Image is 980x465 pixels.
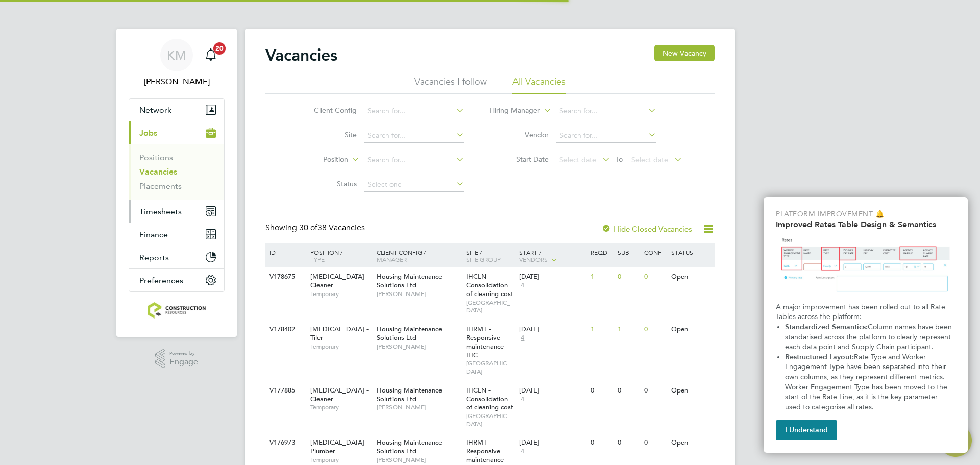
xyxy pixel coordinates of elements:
[377,255,407,263] span: Manager
[267,381,303,400] div: V177885
[310,403,372,411] span: Temporary
[519,395,526,404] span: 4
[776,209,955,219] p: Platform Improvement 🔔
[466,359,514,375] span: [GEOGRAPHIC_DATA]
[519,255,548,263] span: Vendors
[139,167,177,177] a: Vacancies
[377,456,461,464] span: [PERSON_NAME]
[267,433,303,452] div: V176973
[519,273,585,281] div: [DATE]
[519,325,585,334] div: [DATE]
[785,323,954,351] span: Column names have been standarised across the platform to clearly represent each data point and S...
[615,320,642,339] div: 1
[298,130,357,139] label: Site
[481,106,540,116] label: Hiring Manager
[139,253,169,262] span: Reports
[310,272,369,289] span: [MEDICAL_DATA] - Cleaner
[298,179,357,188] label: Status
[139,153,173,162] a: Positions
[669,267,713,286] div: Open
[377,386,442,403] span: Housing Maintenance Solutions Ltd
[289,155,348,165] label: Position
[519,281,526,290] span: 4
[148,302,206,319] img: construction-resources-logo-retina.png
[364,178,464,192] input: Select one
[463,243,517,268] div: Site /
[213,42,226,55] span: 20
[310,290,372,298] span: Temporary
[310,342,372,351] span: Temporary
[615,381,642,400] div: 0
[374,243,463,268] div: Client Config /
[642,267,668,286] div: 0
[414,76,487,94] li: Vacancies I follow
[466,272,513,298] span: IHCLN - Consolidation of cleaning cost
[776,420,837,440] button: I Understand
[776,219,955,229] h2: Improved Rates Table Design & Semantics
[785,323,868,331] strong: Standardized Semantics:
[310,386,369,403] span: [MEDICAL_DATA] - Cleaner
[298,106,357,115] label: Client Config
[129,39,225,88] a: Go to account details
[519,438,585,447] div: [DATE]
[615,267,642,286] div: 0
[601,224,692,234] label: Hide Closed Vacancies
[310,255,325,263] span: Type
[466,412,514,428] span: [GEOGRAPHIC_DATA]
[139,128,157,138] span: Jobs
[669,433,713,452] div: Open
[642,243,668,261] div: Conf
[556,129,656,143] input: Search for...
[299,223,317,233] span: 30 of
[669,320,713,339] div: Open
[615,433,642,452] div: 0
[517,243,588,269] div: Start /
[377,403,461,411] span: [PERSON_NAME]
[588,433,615,452] div: 0
[265,45,337,65] h2: Vacancies
[377,342,461,351] span: [PERSON_NAME]
[556,104,656,118] input: Search for...
[139,105,171,115] span: Network
[588,320,615,339] div: 1
[615,243,642,261] div: Sub
[169,358,198,366] span: Engage
[588,381,615,400] div: 0
[377,438,442,455] span: Housing Maintenance Solutions Ltd
[512,76,566,94] li: All Vacancies
[169,349,198,358] span: Powered by
[129,76,225,88] span: Kacy Melton
[267,267,303,286] div: V178675
[466,299,514,314] span: [GEOGRAPHIC_DATA]
[519,386,585,395] div: [DATE]
[129,302,225,319] a: Go to home page
[559,155,596,164] span: Select date
[466,325,508,359] span: IHRMT - Responsive maintenance - IHC
[364,129,464,143] input: Search for...
[669,381,713,400] div: Open
[267,243,303,261] div: ID
[785,353,854,361] strong: Restructured Layout:
[139,207,182,216] span: Timesheets
[776,233,955,298] img: Updated Rates Table Design & Semantics
[116,29,237,337] nav: Main navigation
[588,243,615,261] div: Reqd
[265,223,367,233] div: Showing
[490,155,549,164] label: Start Date
[642,320,668,339] div: 0
[631,155,668,164] span: Select date
[310,438,369,455] span: [MEDICAL_DATA] - Plumber
[377,272,442,289] span: Housing Maintenance Solutions Ltd
[303,243,374,268] div: Position /
[519,447,526,456] span: 4
[377,290,461,298] span: [PERSON_NAME]
[785,353,949,411] span: Rate Type and Worker Engagement Type have been separated into their own columns, as they represen...
[588,267,615,286] div: 1
[139,230,168,239] span: Finance
[776,302,955,322] p: A major improvement has been rolled out to all Rate Tables across the platform:
[167,48,186,62] span: KM
[654,45,715,61] button: New Vacancy
[267,320,303,339] div: V178402
[642,433,668,452] div: 0
[612,153,626,166] span: To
